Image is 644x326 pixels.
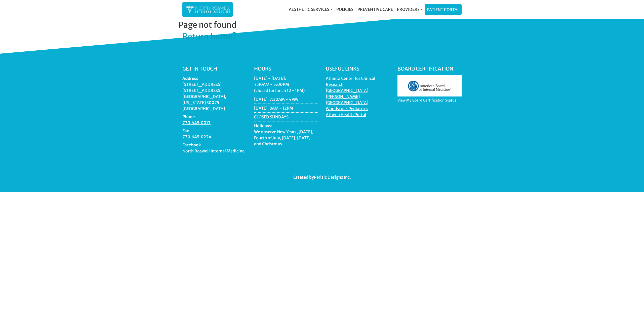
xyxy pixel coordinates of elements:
[182,75,247,81] dt: Address
[185,5,230,14] img: North Roswell Internal Medicine
[254,96,318,104] li: [DATE]: 7:30AM - 4PM
[287,4,334,14] a: Aesthetic Services
[326,112,366,118] a: Athena Health Portal
[179,20,236,30] h2: Page not found
[182,66,247,73] h5: Get in touch
[395,4,425,14] a: Providers
[182,120,211,126] a: 770.645.0017
[314,175,351,181] a: Perisic Designs Inc.
[425,5,461,15] a: Patient Portal
[355,4,395,14] a: Preventive Care
[326,66,390,73] h5: Useful Links
[397,66,462,73] h5: Board Certification
[254,105,318,113] li: [DATE]: 8AM - 12PM
[182,128,247,134] dt: Fax
[182,134,247,140] dd: 770.645.0224
[326,76,375,88] a: Atlanta Center for Clinical Research
[182,142,247,148] dt: Facebook
[182,174,462,180] p: Created by
[254,114,318,121] li: CLOSED SUNDAYS
[254,75,318,95] li: [DATE] - [DATE]: 7:30AM - 5:00PM (closed for lunch 12 - 1PM)
[254,66,318,73] h5: Hours
[397,98,456,104] a: View My Board Certification Status
[182,31,237,42] a: Return home?
[182,81,247,112] dd: [STREET_ADDRESS] [STREET_ADDRESS] [GEOGRAPHIC_DATA], [US_STATE] 30075 [GEOGRAPHIC_DATA]
[334,4,355,14] a: Policies
[182,114,247,120] dt: Phone
[326,88,368,100] a: [GEOGRAPHIC_DATA][PERSON_NAME]
[397,75,462,96] img: aboim_logo.gif
[182,148,245,155] a: North Roswell Internal Medicine
[326,106,368,112] a: Woodstock Pediatrics
[254,123,318,148] li: Holidays: We observe New Years, [DATE], Fourth of July, [DATE], [DATE] and Christmas.
[326,100,368,106] a: [GEOGRAPHIC_DATA]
